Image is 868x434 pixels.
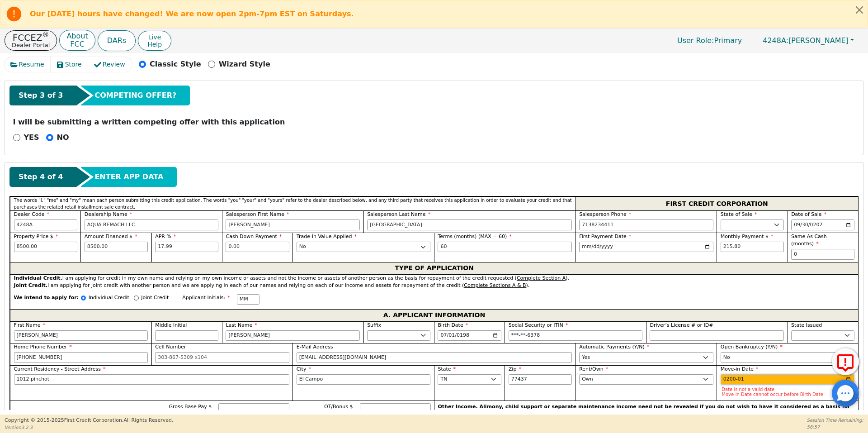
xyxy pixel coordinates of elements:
input: 303-867-5309 x104 [579,219,713,230]
span: State [438,366,456,372]
span: Step 3 of 3 [19,90,63,101]
span: Automatic Payments (Y/N) [579,344,649,350]
p: 56:57 [807,424,863,430]
span: Resume [19,60,44,69]
p: FCCEZ [12,33,50,42]
span: All Rights Reserved. [123,417,173,423]
span: Monthly Payment $ [721,234,774,239]
span: Move-in Date [721,366,759,372]
span: FIRST CREDIT CORPORATION [666,198,768,210]
span: Store [65,60,82,69]
span: Social Security or ITIN [509,322,568,328]
button: Store [51,57,89,72]
b: Our [DATE] hours have changed! We are now open 2pm-7pm EST on Saturdays. [30,10,354,18]
span: COMPETING OFFER? [94,90,176,101]
span: APR % [155,234,176,239]
span: User Role : [677,36,714,45]
strong: Joint Credit. [14,282,47,288]
input: 000-00-0000 [509,330,643,341]
button: Report Error to FCC [832,348,859,375]
span: ENTER APP DATA [94,172,163,182]
span: Salesperson Phone [579,211,631,217]
span: Gross Base Pay $ [169,404,212,410]
p: Version 3.2.3 [5,424,173,431]
p: I will be submitting a written competing offer with this application [13,117,855,128]
a: DARs [98,30,136,51]
p: Wizard Style [219,59,270,70]
span: [PERSON_NAME] [763,36,849,45]
input: xx.xx% [155,242,218,253]
span: Terms (months) (MAX = 60) [438,234,507,239]
strong: Individual Credit. [14,275,62,281]
span: Driver’s License # or ID# [650,322,713,328]
div: The words "I," "me" and "my" mean each person submitting this credit application. The words "you"... [10,196,576,210]
button: Review [88,57,132,72]
button: FCCEZ®Dealer Portal [5,30,57,51]
div: I am applying for joint credit with another person and we are applying in each of our names and r... [14,282,855,290]
span: Middle Initial [155,322,187,328]
span: Suffix [367,322,381,328]
input: YYYY-MM-DD [438,330,501,341]
input: YYYY-MM-DD [579,242,713,253]
span: Help [147,41,162,48]
span: OT/Bonus $ [324,404,353,410]
span: Rent/Own [579,366,608,372]
span: First Payment Date [579,234,631,239]
input: 303-867-5309 x104 [14,352,148,363]
span: Cell Number [155,344,186,350]
span: Last Name [226,322,257,328]
span: E-Mail Address [297,344,333,350]
span: Amount Financed $ [85,234,137,239]
span: Date of Sale [791,211,826,217]
span: Live [147,33,162,41]
span: Home Phone Number [14,344,72,350]
button: Resume [5,57,51,72]
p: Session Time Remaining: [807,417,863,424]
p: FCC [66,41,88,48]
button: 4248A:[PERSON_NAME] [753,33,863,48]
input: YYYY-MM-DD [721,374,855,385]
span: Salesperson First Name [226,211,289,217]
p: Date is not a valid date [722,387,854,392]
button: Close alert [851,0,868,19]
span: Step 4 of 4 [19,172,63,182]
input: 0 [791,249,854,260]
p: Primary [668,32,751,49]
span: Cash Down Payment [226,234,282,239]
span: State of Sale [721,211,757,217]
input: YYYY-MM-DD [791,219,854,230]
input: Hint: 215.80 [721,242,784,253]
span: 4248A: [763,36,788,45]
u: Complete Section A [517,275,566,281]
sup: ® [42,31,49,39]
span: First Name [14,322,46,328]
p: About [66,33,88,40]
span: Applicant Initials: [182,295,230,300]
a: LiveHelp [138,31,171,51]
p: Copyright © 2015- 2025 First Credit Corporation. [5,417,173,424]
span: Trade-in Value Applied [297,234,357,239]
span: Dealership Name [85,211,132,217]
span: Salesperson Last Name [367,211,430,217]
span: City [297,366,311,372]
input: 303-867-5309 x104 [155,352,289,363]
button: AboutFCC [59,30,95,51]
input: 90210 [509,374,572,385]
p: YES [24,132,39,143]
p: Individual Credit [89,294,129,302]
p: Dealer Portal [12,42,50,48]
span: Current Residency - Street Address [14,366,106,372]
span: We intend to apply for: [14,294,79,309]
span: Open Bankruptcy (Y/N) [721,344,783,350]
span: TYPE OF APPLICATION [395,262,474,274]
p: Move-in Date cannot occur before Birth Date [722,392,854,397]
span: Same As Cash (months) [791,234,827,247]
span: State Issued [791,322,822,328]
u: Complete Sections A & B [464,282,526,288]
span: Property Price $ [14,234,58,239]
p: Classic Style [150,59,201,70]
span: Birth Date [438,322,468,328]
p: Joint Credit [141,294,169,302]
